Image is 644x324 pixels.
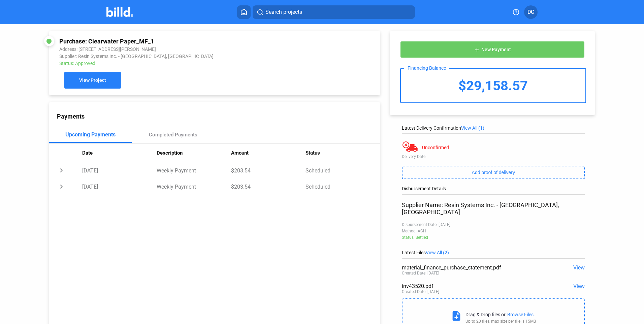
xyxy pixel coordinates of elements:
[507,312,535,317] div: Browse Files.
[481,47,511,53] span: New Payment
[59,38,308,45] div: Purchase: Clearwater Paper_MF_1
[402,250,585,255] div: Latest Files
[231,179,305,195] td: $203.54
[472,170,515,175] span: Add proof of delivery
[59,46,308,52] div: Address: [STREET_ADDRESS][PERSON_NAME]
[402,186,585,191] div: Disbursement Details
[402,283,548,289] div: inv43520.pdf
[465,312,506,317] div: Drag & Drop files or
[305,162,380,179] td: Scheduled
[527,8,534,16] span: DC
[64,72,121,89] button: View Project
[106,7,133,17] img: Billd Company Logo
[402,235,585,240] div: Status: Settled
[65,131,116,138] div: Upcoming Payments
[573,283,585,289] span: View
[422,145,449,150] div: Unconfirmed
[57,113,380,120] div: Payments
[573,264,585,271] span: View
[59,54,308,59] div: Supplier: Resin Systems Inc. - [GEOGRAPHIC_DATA], [GEOGRAPHIC_DATA]
[402,201,585,216] div: Supplier Name: Resin Systems Inc. - [GEOGRAPHIC_DATA], [GEOGRAPHIC_DATA]
[402,271,439,276] div: Created Date: [DATE]
[465,319,536,324] div: Up to 20 files, max size per file is 15MB
[474,47,480,53] mat-icon: add
[82,143,157,162] th: Date
[231,143,305,162] th: Amount
[149,132,197,138] div: Completed Payments
[461,125,484,131] span: View All (1)
[402,166,585,179] button: Add proof of delivery
[59,61,308,66] div: Status: Approved
[79,78,106,83] span: View Project
[82,179,157,195] td: [DATE]
[231,162,305,179] td: $203.54
[426,250,449,255] span: View All (2)
[305,143,380,162] th: Status
[82,162,157,179] td: [DATE]
[157,179,231,195] td: Weekly Payment
[402,289,439,294] div: Created Date: [DATE]
[253,5,415,19] button: Search projects
[524,5,538,19] button: DC
[404,65,449,71] div: Financing Balance
[305,179,380,195] td: Scheduled
[157,162,231,179] td: Weekly Payment
[402,222,585,227] div: Disbursement Date: [DATE]
[400,41,585,58] button: New Payment
[402,229,585,233] div: Method: ACH
[157,143,231,162] th: Description
[402,264,548,271] div: material_finance_purchase_statement.pdf
[401,69,585,102] div: $29,158.57
[265,8,302,16] span: Search projects
[402,125,585,131] div: Latest Delivery Confirmation
[402,154,585,159] div: Delivery Date:
[451,310,462,322] mat-icon: note_add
